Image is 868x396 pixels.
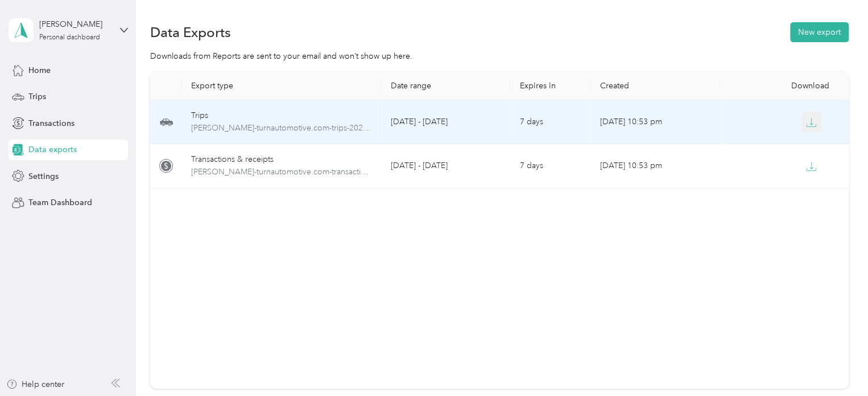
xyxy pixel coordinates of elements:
[182,72,382,100] th: Export type
[28,117,75,129] span: Transactions
[150,26,231,38] h1: Data Exports
[382,72,510,100] th: Date range
[150,50,849,62] div: Downloads from Reports are sent to your email and won’t show up here.
[28,170,59,182] span: Settings
[790,22,849,42] button: New export
[28,64,51,76] span: Home
[39,34,100,41] div: Personal dashboard
[39,18,110,30] div: [PERSON_NAME]
[510,72,590,100] th: Expires in
[510,144,590,188] td: 7 days
[191,109,373,122] div: Trips
[729,81,839,91] div: Download
[591,100,720,144] td: [DATE] 10:53 pm
[382,100,510,144] td: [DATE] - [DATE]
[28,91,46,103] span: Trips
[28,144,77,156] span: Data exports
[191,153,373,166] div: Transactions & receipts
[510,100,590,144] td: 7 days
[591,144,720,188] td: [DATE] 10:53 pm
[191,122,373,134] span: jon-turnautomotive.com-trips-2025-09-01-2025-09-30.xlsx
[191,166,373,178] span: jon-turnautomotive.com-transactions-2025-09-01-2025-09-30.xlsx
[804,332,868,396] iframe: Everlance-gr Chat Button Frame
[591,72,720,100] th: Created
[6,378,64,390] button: Help center
[382,144,510,188] td: [DATE] - [DATE]
[28,197,92,209] span: Team Dashboard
